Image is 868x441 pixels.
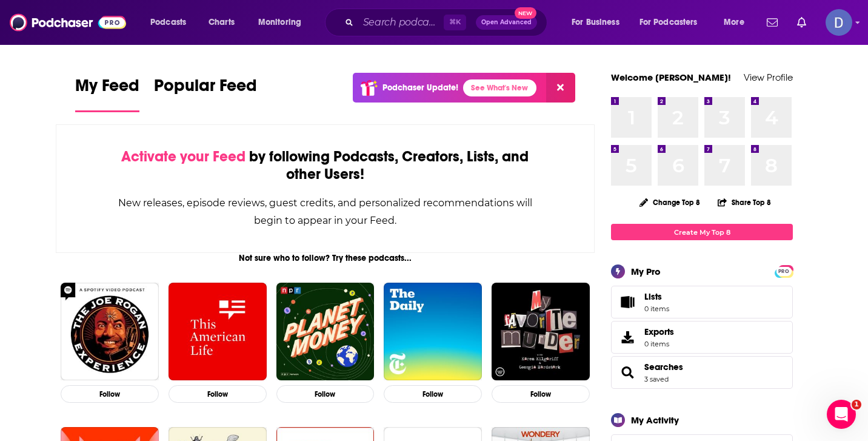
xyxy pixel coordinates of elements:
button: Follow [169,385,267,403]
a: Searches [644,362,683,372]
span: Monitoring [258,14,301,31]
span: PRO [776,267,791,276]
a: My Feed [75,75,139,112]
span: ⌘ K [444,15,466,30]
button: Follow [276,385,375,403]
a: PRO [776,266,791,275]
div: New releases, episode reviews, guest credits, and personalized recommendations will begin to appe... [117,194,533,229]
span: For Podcasters [639,14,698,31]
a: Welcome [PERSON_NAME]! [611,72,731,83]
div: Not sure who to follow? Try these podcasts... [56,253,595,263]
span: Exports [615,329,639,346]
a: Exports [611,321,793,354]
a: Lists [611,286,793,318]
input: Search podcasts, credits, & more... [358,13,444,32]
span: Lists [644,291,669,302]
span: New [515,7,536,19]
span: For Business [572,14,619,31]
span: Open Advanced [481,19,532,25]
button: Open AdvancedNew [476,15,537,30]
iframe: Intercom live chat [827,400,856,429]
a: Charts [201,13,242,32]
a: View Profile [744,72,793,83]
button: Change Top 8 [632,195,707,210]
span: Logged in as dianawurster [826,9,852,36]
button: Follow [384,385,482,403]
span: Lists [644,291,662,302]
img: This American Life [169,283,267,381]
span: Charts [209,14,235,31]
span: More [724,14,744,31]
div: My Activity [631,414,679,426]
a: Searches [615,364,639,381]
img: The Daily [384,283,482,381]
button: open menu [715,13,760,32]
span: Popular Feed [154,75,257,103]
a: See What's New [463,79,536,96]
span: 0 items [644,340,674,348]
span: Exports [644,326,674,337]
span: Activate your Feed [121,147,245,166]
img: My Favorite Murder with Karen Kilgariff and Georgia Hardstark [492,283,590,381]
button: Follow [61,385,159,403]
button: Follow [492,385,590,403]
div: by following Podcasts, Creators, Lists, and other Users! [117,148,533,183]
img: The Joe Rogan Experience [61,283,159,381]
button: open menu [142,13,202,32]
span: 0 items [644,305,669,313]
a: Show notifications dropdown [792,12,811,33]
button: Show profile menu [826,9,852,36]
span: 1 [852,400,861,409]
div: My Pro [631,266,661,277]
p: Podchaser Update! [382,82,458,93]
a: Popular Feed [154,75,257,112]
a: Create My Top 8 [611,224,793,240]
img: Planet Money [276,283,375,381]
img: Podchaser - Follow, Share and Rate Podcasts [10,11,126,34]
a: 3 saved [644,375,669,383]
button: open menu [563,13,635,32]
span: Podcasts [150,14,186,31]
div: Search podcasts, credits, & more... [336,8,559,36]
button: open menu [250,13,317,32]
span: My Feed [75,75,139,103]
span: Lists [615,294,639,311]
span: Searches [611,356,793,389]
a: Show notifications dropdown [762,12,783,33]
img: User Profile [826,9,852,36]
button: open menu [632,13,715,32]
button: Share Top 8 [717,190,772,214]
